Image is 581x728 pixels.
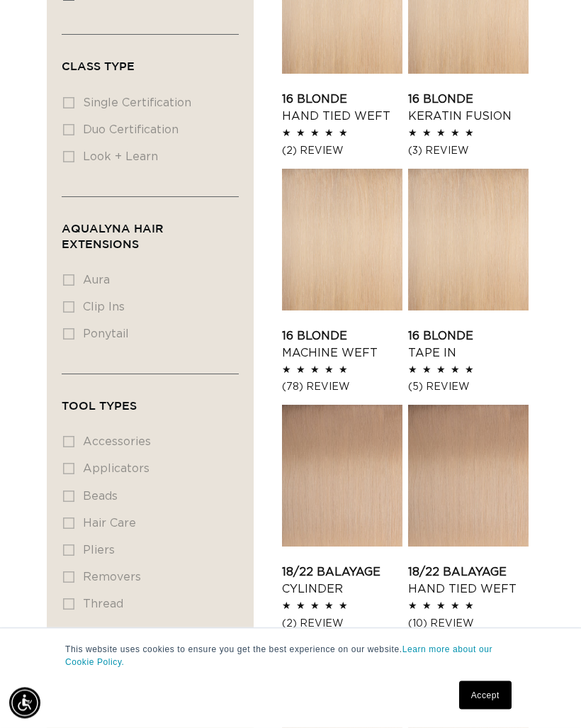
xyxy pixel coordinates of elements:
span: Class Type [62,60,135,73]
a: 18/22 Balayage Hand Tied Weft [408,564,529,598]
div: Accessibility Menu [9,688,40,719]
span: AquaLyna Hair Extensions [62,223,164,251]
span: Tool Types [62,400,137,413]
iframe: Chat Widget [510,660,581,728]
a: 16 Blonde Keratin Fusion [408,91,529,125]
summary: Tool Types (0 selected) [62,375,239,426]
a: Accept [459,681,512,710]
a: 18/22 Balayage Cylinder [282,564,402,598]
p: This website uses cookies to ensure you get the best experience on our website. [65,643,516,668]
summary: Class Type (0 selected) [62,35,239,86]
a: 16 Blonde Machine Weft [282,328,402,362]
a: 16 Blonde Hand Tied Weft [282,91,402,125]
a: 16 Blonde Tape In [408,328,529,362]
summary: AquaLyna Hair Extensions (0 selected) [62,198,239,264]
